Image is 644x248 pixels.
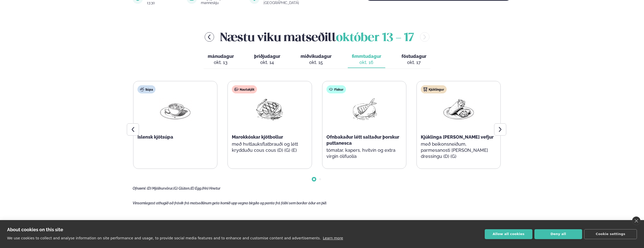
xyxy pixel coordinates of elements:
[254,59,280,65] div: okt. 14
[336,32,414,44] span: október 13 - 17
[202,186,220,190] span: (Hn) Hnetur
[133,201,327,205] span: Vinsamlegast athugið að frávik frá matseðlinum geta komið upp vegna birgða og panta frá fólki sem...
[313,178,315,180] span: Go to slide 1
[326,147,402,159] p: tómatar, kapers, hvítvín og extra virgin ólífuolía
[632,217,640,225] a: close
[352,54,381,59] span: fimmtudagur
[397,51,430,68] button: föstudagur okt. 17
[147,186,173,190] span: (D) Mjólkurvörur,
[301,59,332,65] div: okt. 15
[232,134,283,140] span: Marokkóskar kjötbollur
[348,97,380,121] img: Fish.png
[485,229,532,239] button: Allow all cookies
[402,54,426,59] span: föstudagur
[423,87,427,91] img: chicken.svg
[329,87,333,91] img: fish.svg
[190,186,202,190] span: (E) Egg,
[319,178,321,180] span: Go to slide 2
[137,134,173,140] span: Íslensk kjötsúpa
[208,54,234,59] span: mánudagur
[326,85,346,93] div: Fiskur
[204,51,238,68] button: mánudagur okt. 13
[442,97,475,121] img: Wraps.png
[137,85,155,93] div: Súpa
[159,97,192,121] img: Soup.png
[173,186,190,190] span: (G) Glúten,
[232,141,307,153] p: með hvítlauksflatbrauði og létt krydduðu cous cous (D) (G) (E)
[352,59,381,65] div: okt. 16
[323,236,343,240] a: Learn more
[534,229,582,239] button: Deny all
[220,29,414,45] h2: Næstu viku matseðill
[584,229,637,239] button: Cookie settings
[140,87,144,91] img: soup.svg
[421,85,447,93] div: Kjúklingur
[7,236,321,240] p: We use cookies to collect and analyse information on site performance and usage, to provide socia...
[421,141,496,159] p: með beikonsneiðum, parmesanosti [PERSON_NAME] dressingu (D) (G)
[301,54,332,59] span: miðvikudagur
[421,134,494,140] span: Kjúklinga [PERSON_NAME] vefjur
[133,186,146,190] span: Ofnæmi:
[253,97,286,121] img: Beef-Meat.png
[297,51,336,68] button: miðvikudagur okt. 15
[402,59,426,65] div: okt. 17
[205,32,214,42] button: menu-btn-left
[234,87,238,91] img: beef.svg
[208,59,234,65] div: okt. 13
[326,134,399,146] span: Ofnbakaður létt saltaður þorskur puttanesca
[250,51,284,68] button: þriðjudagur okt. 14
[420,32,429,42] button: menu-btn-right
[254,54,280,59] span: þriðjudagur
[348,51,385,68] button: fimmtudagur okt. 16
[7,227,63,232] strong: About cookies on this site
[232,85,257,93] div: Nautakjöt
